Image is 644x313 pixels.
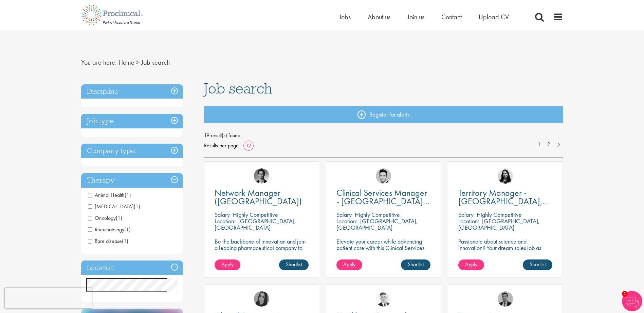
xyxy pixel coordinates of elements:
[204,106,563,123] a: Register for alerts
[81,173,183,188] h3: Therapy
[215,259,240,270] a: Apply
[336,238,430,264] p: Elevate your career while advancing patient care with this Clinical Services Manager position wit...
[5,288,92,308] iframe: reCAPTCHA
[465,261,477,268] span: Apply
[336,259,362,270] a: Apply
[215,217,296,231] p: [GEOGRAPHIC_DATA], [GEOGRAPHIC_DATA]
[401,259,430,270] a: Shortlist
[125,191,131,199] span: (1)
[88,226,131,233] span: Rheumatology
[254,168,269,184] img: Max Slevogt
[204,130,563,141] span: 19 result(s) found
[458,217,540,231] p: [GEOGRAPHIC_DATA], [GEOGRAPHIC_DATA]
[88,214,122,222] span: Oncology
[376,168,391,184] img: Connor Lynes
[622,291,628,297] span: 1
[336,189,430,206] a: Clinical Services Manager - [GEOGRAPHIC_DATA], [GEOGRAPHIC_DATA]
[221,261,234,268] span: Apply
[81,58,117,67] span: You are here:
[116,214,122,222] span: (1)
[124,226,131,233] span: (1)
[498,168,513,184] img: Indre Stankeviciute
[88,237,122,245] span: Rare disease
[88,203,134,210] span: [MEDICAL_DATA]
[458,238,552,257] p: Passionate about science and innovation? Your dream sales job as Territory Manager awaits!
[215,238,309,264] p: Be the backbone of innovation and join a leading pharmaceutical company to help keep life-changin...
[534,141,544,148] a: 1
[336,211,352,218] span: Salary
[523,259,552,270] a: Shortlist
[233,211,278,218] p: Highly Competitive
[215,189,309,206] a: Network Manager ([GEOGRAPHIC_DATA])
[368,13,390,21] a: About us
[136,58,140,67] span: >
[458,259,484,270] a: Apply
[441,13,462,21] a: Contact
[544,141,554,148] a: 2
[215,187,302,207] span: Network Manager ([GEOGRAPHIC_DATA])
[279,259,309,270] a: Shortlist
[336,217,418,231] p: [GEOGRAPHIC_DATA], [GEOGRAPHIC_DATA]
[88,203,140,210] span: Diabetes
[376,291,391,307] img: Nicolas Daniel
[204,79,272,98] span: Job search
[88,226,124,233] span: Rheumatology
[88,214,116,222] span: Oncology
[204,141,239,151] span: Results per page
[407,13,424,21] a: Join us
[118,58,134,67] a: breadcrumb link
[141,58,170,67] span: Job search
[81,84,183,99] h3: Discipline
[477,211,522,218] p: Highly Competitive
[88,191,125,199] span: Animal Health
[355,211,400,218] p: Highly Competitive
[215,217,235,225] span: Location:
[458,211,474,218] span: Salary
[254,291,269,307] img: Anna Klemencic
[458,217,479,225] span: Location:
[458,189,552,206] a: Territory Manager - [GEOGRAPHIC_DATA], [GEOGRAPHIC_DATA], [GEOGRAPHIC_DATA], [GEOGRAPHIC_DATA]
[81,114,183,128] h3: Job type
[339,13,351,21] a: Jobs
[215,211,230,218] span: Salary
[243,142,254,149] a: 12
[622,291,642,311] img: Chatbot
[122,237,128,245] span: (1)
[479,13,509,21] a: Upload CV
[81,260,183,275] h3: Location
[88,237,128,245] span: Rare disease
[498,291,513,307] img: Carl Gbolade
[336,187,429,215] span: Clinical Services Manager - [GEOGRAPHIC_DATA], [GEOGRAPHIC_DATA]
[134,203,140,210] span: (1)
[81,144,183,158] h3: Company type
[88,191,131,199] span: Animal Health
[343,261,355,268] span: Apply
[336,217,357,225] span: Location:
